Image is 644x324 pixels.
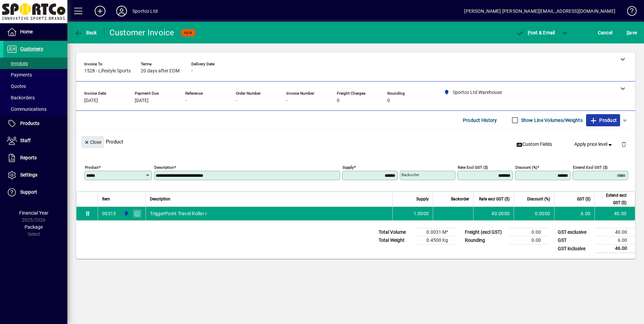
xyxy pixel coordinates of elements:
span: 20 days after EOM [141,68,180,74]
a: Support [3,184,67,201]
span: Apply price level [574,141,613,148]
span: Cancel [598,27,613,38]
span: Back [74,30,97,35]
span: Product [589,115,617,126]
td: 40.00 [594,207,635,220]
td: 6.00 [554,207,594,220]
td: Freight (excl GST) [461,228,509,236]
a: Settings [3,167,67,184]
td: GST inclusive [554,245,595,253]
span: Backorder [451,195,469,203]
span: Communications [7,106,46,112]
span: Close [84,137,101,148]
div: 00313 [102,210,116,217]
td: 46.00 [595,245,635,253]
span: Sportco Ltd Warehouse [122,210,130,217]
span: Backorders [7,95,35,100]
a: Backorders [3,92,67,103]
td: 0.00 [509,228,549,236]
label: Show Line Volumes/Weights [520,117,583,124]
span: 0 [387,98,390,103]
span: P [528,30,531,35]
td: Total Weight [375,236,416,245]
span: Item [102,195,110,203]
td: 6.00 [595,236,635,245]
app-page-header-button: Back [67,27,104,39]
button: Apply price level [572,138,616,151]
span: [DATE] [84,98,98,103]
mat-label: Extend excl GST ($) [573,165,608,170]
span: Description [150,195,170,203]
span: Products [20,121,39,126]
span: Extend excl GST ($) [599,192,626,206]
span: 1.0000 [414,210,429,217]
mat-label: Rate excl GST ($) [458,165,488,170]
span: Custom Fields [516,141,552,148]
div: [PERSON_NAME] [PERSON_NAME][EMAIL_ADDRESS][DOMAIN_NAME] [464,6,615,17]
mat-label: Product [85,165,99,170]
span: Invoices [7,61,28,66]
span: - [185,98,187,103]
td: Total Volume [375,228,416,236]
span: - [191,68,193,74]
span: Package [25,224,43,230]
app-page-header-button: Delete [616,141,632,147]
span: Quotes [7,84,26,89]
span: Staff [20,138,31,143]
td: 0.00 [509,236,549,245]
td: 40.00 [595,228,635,236]
div: 40.0000 [478,210,510,217]
span: Settings [20,172,37,177]
mat-label: Supply [343,165,354,170]
span: Reports [20,155,37,160]
span: 1528 - Lifestyle Sports [84,68,131,74]
span: - [286,98,288,103]
app-page-header-button: Close [79,139,106,145]
td: 0.0031 M³ [416,228,456,236]
a: Invoices [3,58,67,69]
td: GST exclusive [554,228,595,236]
a: Home [3,24,67,40]
span: [DATE] [135,98,149,103]
div: Sportco Ltd [132,6,158,17]
td: GST [554,236,595,245]
span: NEW [184,31,192,35]
span: Home [20,29,33,34]
mat-label: Backorder [401,172,419,177]
span: GST ($) [577,195,590,203]
mat-label: Description [154,165,174,170]
button: Add [89,5,111,17]
a: Payments [3,69,67,80]
a: Quotes [3,80,67,92]
td: 0.4500 Kg [416,236,456,245]
td: Rounding [461,236,509,245]
span: Payments [7,72,32,77]
span: 0 [337,98,340,103]
button: Post & Email [513,27,558,39]
span: Support [20,189,37,195]
a: Products [3,115,67,132]
button: Profile [111,5,132,17]
span: ost & Email [516,30,555,35]
button: Back [73,27,99,39]
a: Knowledge Base [622,1,636,23]
span: Rate excl GST ($) [479,195,510,203]
span: Customers [20,46,43,52]
button: Product History [460,114,500,126]
button: Close [81,136,104,148]
span: Supply [416,195,429,203]
button: Delete [616,136,632,152]
mat-label: Discount (%) [515,165,537,170]
button: Custom Fields [514,138,555,151]
span: S [626,30,629,35]
button: Cancel [596,27,614,39]
td: 0.0000 [514,207,554,220]
a: Communications [3,103,67,115]
div: Customer Invoice [109,27,174,38]
button: Save [625,27,639,39]
a: Staff [3,132,67,149]
div: Product [76,129,635,154]
span: ave [626,27,637,38]
a: Reports [3,150,67,166]
span: Discount (%) [527,195,550,203]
